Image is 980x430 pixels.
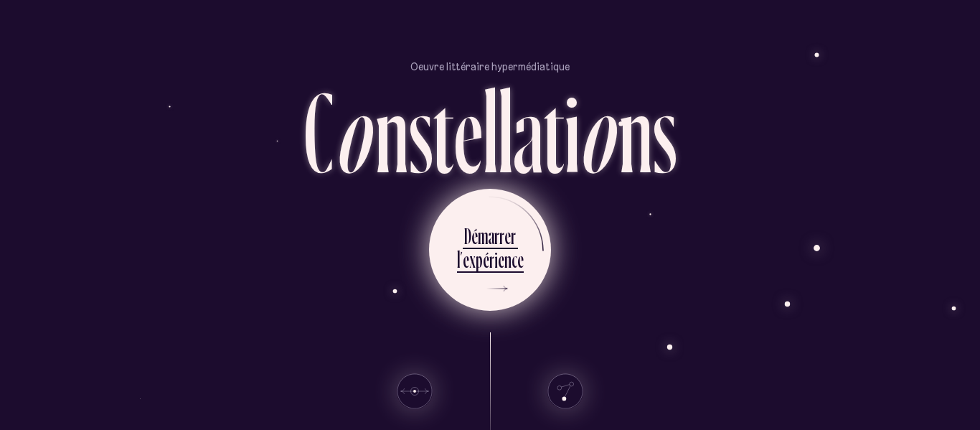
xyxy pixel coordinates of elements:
[469,246,476,274] div: x
[429,189,551,311] button: Démarrerl’expérience
[488,222,494,250] div: a
[513,74,543,188] div: a
[375,74,408,188] div: n
[504,222,511,250] div: e
[478,222,488,250] div: m
[410,60,570,74] p: Oeuvre littéraire hypermédiatique
[454,74,483,188] div: e
[334,74,375,188] div: o
[565,74,580,188] div: i
[498,246,504,274] div: e
[517,246,524,274] div: e
[483,74,498,188] div: l
[494,222,499,250] div: r
[504,246,512,274] div: n
[476,246,483,274] div: p
[578,74,619,188] div: o
[512,246,517,274] div: c
[652,74,677,188] div: s
[498,74,513,188] div: l
[489,246,494,274] div: r
[303,74,334,188] div: C
[499,222,504,250] div: r
[433,74,454,188] div: t
[464,222,471,250] div: D
[460,246,463,274] div: ’
[619,74,652,188] div: n
[483,246,489,274] div: é
[511,222,516,250] div: r
[494,246,498,274] div: i
[408,74,433,188] div: s
[463,246,469,274] div: e
[543,74,565,188] div: t
[471,222,478,250] div: é
[457,246,460,274] div: l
